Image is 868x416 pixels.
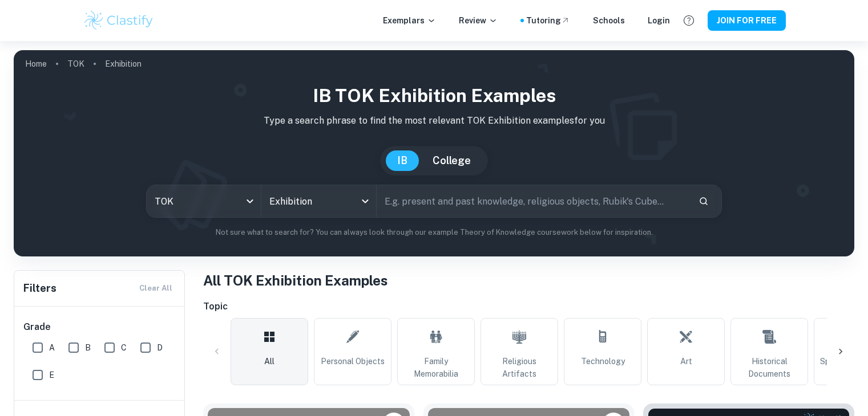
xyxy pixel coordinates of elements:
[648,14,670,27] a: Login
[203,270,854,291] h1: All TOK Exhibition Examples
[679,11,699,30] button: Help and Feedback
[49,369,54,381] span: E
[383,14,436,27] p: Exemplars
[680,355,692,368] span: Art
[264,355,274,368] span: All
[49,341,55,354] span: A
[386,150,419,171] button: IB
[402,355,470,380] span: Family Memorabilia
[203,300,854,313] h6: Topic
[321,355,385,368] span: Personal Objects
[581,355,625,368] span: Technology
[421,150,482,171] button: College
[486,355,553,380] span: Religious Artifacts
[708,10,786,31] button: JOIN FOR FREE
[25,56,47,72] a: Home
[23,114,845,128] p: Type a search phrase to find the most relevant TOK Exhibition examples for you
[105,58,142,70] p: Exhibition
[121,341,127,354] span: C
[14,50,854,256] img: profile cover
[23,227,845,238] p: Not sure what to search for? You can always look through our example Theory of Knowledge coursewo...
[377,185,689,217] input: E.g. present and past knowledge, religious objects, Rubik's Cube...
[157,341,163,354] span: D
[23,280,56,296] h6: Filters
[526,14,570,27] a: Tutoring
[23,320,176,334] h6: Grade
[694,191,713,211] button: Search
[261,185,376,217] div: Exhibition
[459,14,498,27] p: Review
[147,185,261,217] div: TOK
[85,341,91,354] span: B
[67,56,84,72] a: TOK
[23,82,845,109] h1: IB TOK Exhibition examples
[736,355,803,380] span: Historical Documents
[83,9,155,32] img: Clastify logo
[593,14,625,27] a: Schools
